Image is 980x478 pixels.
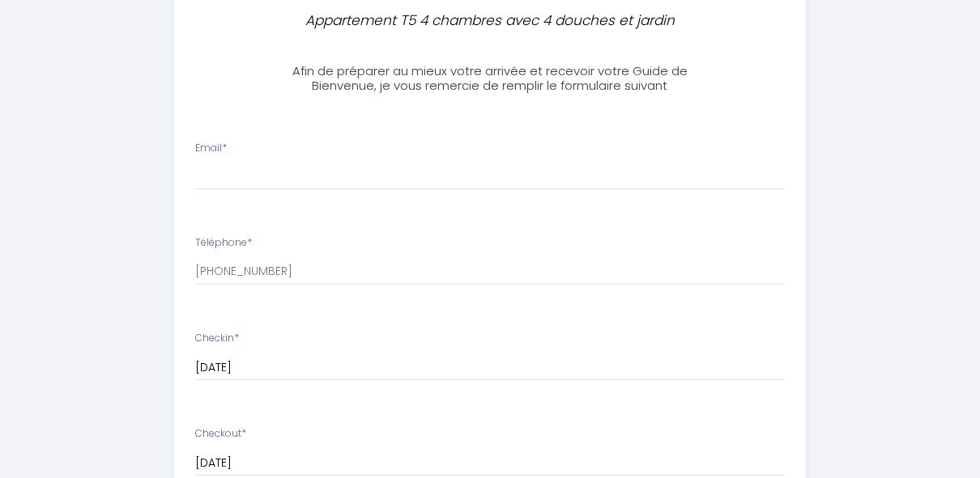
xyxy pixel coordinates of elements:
[195,235,252,251] label: Téléphone
[195,331,239,346] label: Checkin
[195,141,227,156] label: Email
[195,426,246,442] label: Checkout
[291,10,689,32] p: Appartement T5 4 chambres avec 4 douches et jardin
[283,64,697,93] h3: Afin de préparer au mieux votre arrivée et recevoir votre Guide de Bienvenue, je vous remercie de...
